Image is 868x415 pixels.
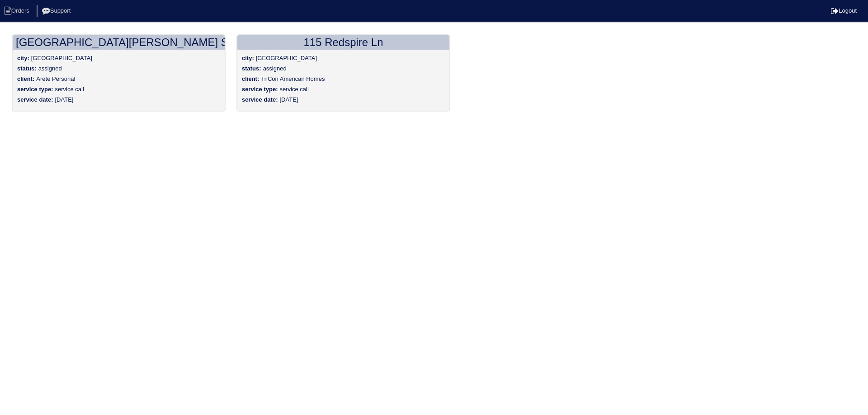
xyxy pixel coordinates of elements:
div: [GEOGRAPHIC_DATA][PERSON_NAME] SE [13,35,225,50]
li: Support [37,5,78,17]
span: [DATE] [55,96,74,103]
span: TriCon American Homes [261,75,325,82]
b: city: [242,55,254,61]
span: [DATE] [280,96,298,103]
div: 115 Redspire Ln [237,35,449,50]
span: Arete Personal [36,75,75,82]
span: [GEOGRAPHIC_DATA] [256,55,317,61]
span: service call [280,86,309,93]
span: [GEOGRAPHIC_DATA] [31,55,92,61]
b: client: [242,75,259,82]
span: service call [55,86,84,93]
b: service date: [17,96,53,103]
b: city: [17,55,29,61]
b: client: [17,75,34,82]
b: status: [17,65,37,72]
span: assigned [263,65,287,72]
b: service date: [242,96,278,103]
b: status: [242,65,261,72]
b: service type: [17,86,53,93]
span: assigned [38,65,62,72]
b: service type: [242,86,278,93]
a: Logout [831,7,857,14]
